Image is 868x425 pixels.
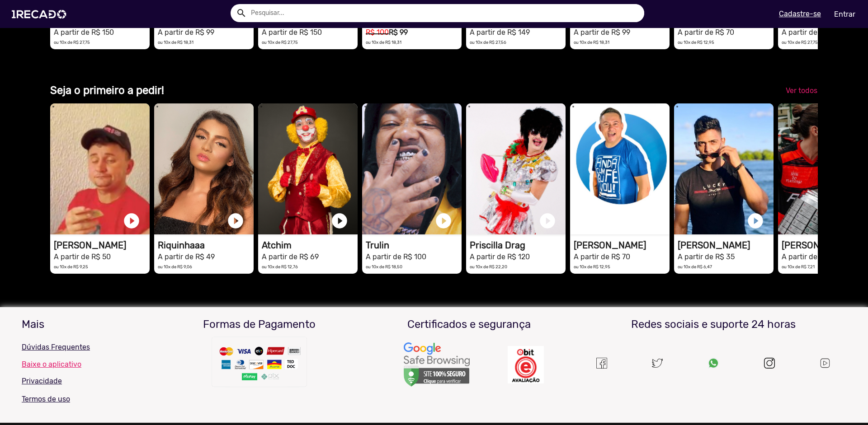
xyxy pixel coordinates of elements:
[262,264,298,269] small: ou 10x de R$ 12,76
[362,103,462,234] video: 1RECADO vídeos dedicados para fãs e empresas
[236,8,247,19] mat-icon: Example home icon
[22,394,148,405] p: Termos de uso
[330,212,349,230] a: play_circle_filled
[580,318,846,331] h3: Redes sociais e suporte 24 horas
[779,9,821,18] u: Cadastre-se
[538,212,557,230] a: play_circle_filled
[782,252,839,261] small: A partir de R$ 39
[366,264,402,269] small: ou 10x de R$ 18,50
[262,40,298,45] small: ou 10x de R$ 27,75
[50,103,150,234] video: 1RECADO vídeos dedicados para fãs e empresas
[226,212,245,230] a: play_circle_filled
[154,103,254,234] video: 1RECADO vídeos dedicados para fãs e empresas
[828,6,861,22] a: Entrar
[819,357,831,369] img: Um recado,1Recado,1 recado,vídeo de famosos,site para pagar famosos,vídeos e lives exclusivas de ...
[262,28,322,37] small: A partir de R$ 150
[782,28,842,37] small: A partir de R$ 150
[22,360,148,369] a: Baixe o aplicativo
[434,212,453,230] a: play_circle_filled
[22,318,148,331] h3: Mais
[403,342,471,388] img: Um recado,1Recado,1 recado,vídeo de famosos,site para pagar famosos,vídeos e lives exclusivas de ...
[470,252,530,261] small: A partir de R$ 120
[54,40,90,45] small: ou 10x de R$ 27,75
[50,84,164,97] b: Seja o primeiro a pedir!
[678,40,714,45] small: ou 10x de R$ 12,95
[22,376,148,387] p: Privacidade
[233,5,249,20] button: Example home icon
[158,264,192,269] small: ou 10x de R$ 9,06
[470,264,507,269] small: ou 10x de R$ 22,20
[642,212,660,230] a: play_circle_filled
[22,342,148,353] p: Dúvidas Frequentes
[262,252,319,261] small: A partir de R$ 69
[161,318,358,331] h3: Formas de Pagamento
[158,252,215,261] small: A partir de R$ 49
[786,86,817,95] span: Ver todos
[371,318,567,331] h3: Certificados e segurança
[210,335,309,393] img: Um recado,1Recado,1 recado,vídeo de famosos,site para pagar famosos,vídeos e lives exclusivas de ...
[508,346,544,383] img: Um recado,1Recado,1 recado,vídeo de famosos,site para pagar famosos,vídeos e lives exclusivas de ...
[674,103,774,234] video: 1RECADO vídeos dedicados para fãs e empresas
[466,103,566,234] video: 1RECADO vídeos dedicados para fãs e empresas
[764,358,775,369] img: instagram.svg
[570,103,670,234] video: 1RECADO vídeos dedicados para fãs e empresas
[262,240,358,251] h1: Atchim
[652,358,663,369] img: twitter.svg
[782,40,818,45] small: ou 10x de R$ 27,75
[574,40,609,45] small: ou 10x de R$ 18,31
[54,252,111,261] small: A partir de R$ 50
[366,40,401,45] small: ou 10x de R$ 18,31
[123,212,141,230] a: play_circle_filled
[366,28,389,37] small: R$ 100
[158,40,193,45] small: ou 10x de R$ 18,31
[596,358,607,369] img: Um recado,1Recado,1 recado,vídeo de famosos,site para pagar famosos,vídeos e lives exclusivas de ...
[470,28,530,37] small: A partir de R$ 149
[574,252,630,261] small: A partir de R$ 70
[54,264,88,269] small: ou 10x de R$ 9,25
[470,240,566,251] h1: Priscilla Drag
[366,240,462,251] h1: Trulin
[746,212,764,230] a: play_circle_filled
[54,28,114,37] small: A partir de R$ 150
[678,252,735,261] small: A partir de R$ 35
[574,264,610,269] small: ou 10x de R$ 12,95
[678,264,712,269] small: ou 10x de R$ 6,47
[574,240,670,251] h1: [PERSON_NAME]
[258,103,358,234] video: 1RECADO vídeos dedicados para fãs e empresas
[574,28,630,37] small: A partir de R$ 99
[389,28,408,37] b: R$ 99
[54,240,150,251] h1: [PERSON_NAME]
[470,40,506,45] small: ou 10x de R$ 27,56
[782,264,815,269] small: ou 10x de R$ 7,21
[678,240,774,251] h1: [PERSON_NAME]
[158,28,214,37] small: A partir de R$ 99
[244,4,644,22] input: Pesquisar...
[678,28,734,37] small: A partir de R$ 70
[366,252,426,261] small: A partir de R$ 100
[158,240,254,251] h1: Riquinhaaa
[708,358,719,369] img: Um recado,1Recado,1 recado,vídeo de famosos,site para pagar famosos,vídeos e lives exclusivas de ...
